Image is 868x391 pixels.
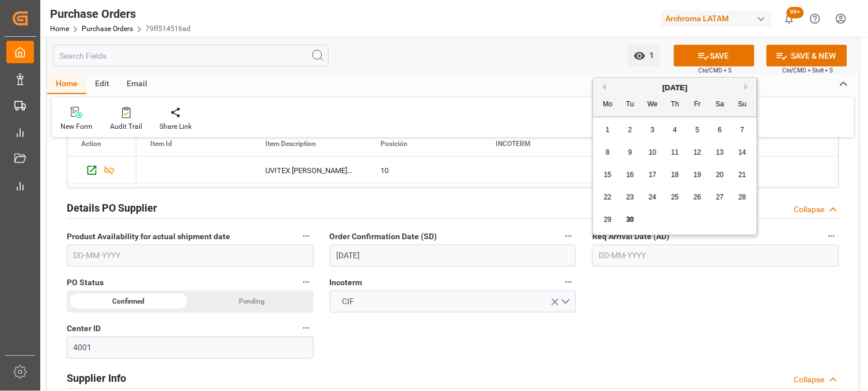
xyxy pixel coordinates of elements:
div: Choose Thursday, September 4th, 2025 [668,123,683,137]
div: Fr [691,98,705,112]
div: Choose Wednesday, September 10th, 2025 [646,145,660,160]
div: [DATE] [593,82,757,94]
div: Choose Tuesday, September 30th, 2025 [623,213,638,227]
span: Product Availability for actual shipment date [67,231,230,243]
span: 2 [629,126,633,134]
div: Choose Monday, September 15th, 2025 [601,168,615,182]
div: Choose Tuesday, September 23rd, 2025 [623,190,638,205]
div: Choose Sunday, September 7th, 2025 [736,123,750,137]
span: Ctrl/CMD + Shift + S [783,66,833,75]
div: Choose Thursday, September 11th, 2025 [668,145,683,160]
span: 29 [604,216,611,224]
div: Choose Thursday, September 25th, 2025 [668,190,683,205]
span: Item Id [150,140,172,148]
span: 13 [716,148,724,156]
span: 5 [696,126,700,134]
button: Help Center [802,6,828,32]
div: Choose Sunday, September 14th, 2025 [736,145,750,160]
div: Choose Tuesday, September 16th, 2025 [623,168,638,182]
span: Order Confirmation Date (SD) [330,231,437,243]
div: Choose Wednesday, September 17th, 2025 [646,168,660,182]
div: Collapse [794,204,825,216]
span: PO Status [67,277,104,289]
span: Incoterm [330,277,363,289]
span: 1 [606,126,610,134]
button: Req Arrival Date (AD) [824,229,839,244]
span: INCOTERM [496,140,531,148]
span: 8 [606,148,610,156]
div: Choose Tuesday, September 9th, 2025 [623,145,638,160]
span: 6 [718,126,722,134]
div: Tu [623,98,638,112]
button: PO Status [299,275,314,290]
button: Product Availability for actual shipment date [299,229,314,244]
span: 20 [716,171,724,179]
div: Choose Thursday, September 18th, 2025 [668,168,683,182]
span: 21 [738,171,746,179]
input: DD-MM-YYYY [592,245,839,267]
span: 27 [716,193,724,201]
span: 7 [741,126,745,134]
button: open menu [330,291,577,313]
span: 14 [738,148,746,156]
div: Choose Friday, September 12th, 2025 [691,145,705,160]
div: Su [736,98,750,112]
div: Choose Monday, September 29th, 2025 [601,213,615,227]
div: Choose Sunday, September 28th, 2025 [736,190,750,205]
input: DD-MM-YYYY [330,245,577,267]
span: 11 [671,148,679,156]
div: Edit [86,75,118,94]
div: Choose Wednesday, September 3rd, 2025 [646,123,660,137]
span: Item Description [265,140,316,148]
span: 1 [646,51,654,60]
div: Home [47,75,86,94]
span: 28 [738,193,746,201]
span: Center ID [67,323,101,335]
span: 4 [673,126,677,134]
div: Press SPACE to select this row. [136,157,712,184]
div: month 2025-09 [597,119,754,231]
span: 23 [626,193,634,201]
span: 12 [694,148,701,156]
div: We [646,98,660,112]
div: Press SPACE to select this row. [67,157,136,184]
div: Choose Saturday, September 6th, 2025 [713,123,728,137]
button: Incoterm [561,275,576,290]
span: 30 [626,216,634,224]
span: 3 [651,126,655,134]
span: 99+ [787,7,804,18]
span: 24 [649,193,656,201]
div: Audit Trail [110,121,142,132]
div: 10 [380,158,468,184]
button: Order Confirmation Date (SD) [561,229,576,244]
button: Archroma LATAM [661,7,776,29]
div: Action [81,140,101,148]
span: 17 [649,171,656,179]
div: Choose Monday, September 1st, 2025 [601,123,615,137]
div: Choose Friday, September 26th, 2025 [691,190,705,205]
h2: Supplier Info [67,371,126,386]
button: Next Month [745,83,752,90]
button: SAVE & NEW [767,45,847,67]
h2: Details PO Supplier [67,201,157,216]
div: Share Link [159,121,192,132]
div: Collapse [794,374,825,386]
div: Choose Monday, September 8th, 2025 [601,145,615,160]
span: 9 [629,148,633,156]
div: Email [118,75,156,94]
div: Choose Saturday, September 20th, 2025 [713,168,728,182]
div: Purchase Orders [50,5,191,22]
span: Ctrl/CMD + S [699,66,732,75]
div: Choose Friday, September 5th, 2025 [691,123,705,137]
span: 16 [626,171,634,179]
div: UVITEX [PERSON_NAME] DRUM 60KG [252,157,367,183]
div: Choose Saturday, September 27th, 2025 [713,190,728,205]
span: 26 [694,193,701,201]
span: 25 [671,193,679,201]
button: SAVE [674,45,755,67]
div: Choose Friday, September 19th, 2025 [691,168,705,182]
div: Choose Tuesday, September 2nd, 2025 [623,123,638,137]
button: open menu [628,45,660,67]
span: Posición [380,140,408,148]
div: Choose Sunday, September 21st, 2025 [736,168,750,182]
